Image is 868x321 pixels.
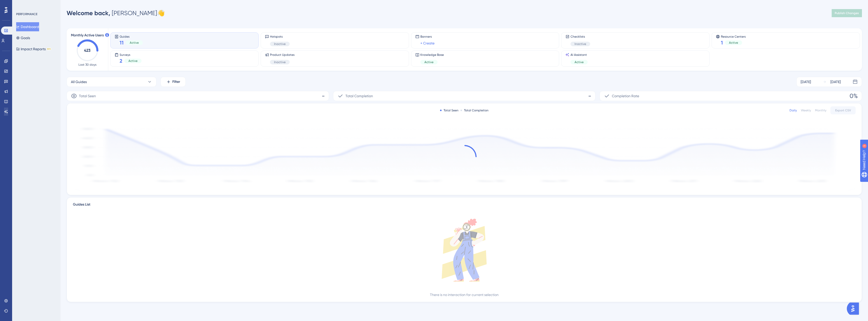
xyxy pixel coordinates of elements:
div: Monthly [815,108,826,112]
button: Filter [160,77,186,87]
span: All Guides [71,79,87,85]
span: Filter [172,79,180,85]
span: Need Help? [12,1,32,7]
div: Weekly [801,108,811,112]
button: Goals [16,33,30,42]
span: Knowledge Base [420,53,444,57]
span: Active [130,41,139,45]
span: Monthly Active Users [71,32,104,38]
span: - [322,92,325,100]
button: Export CSV [830,106,856,114]
span: Inactive [274,42,286,46]
span: Banners [420,35,435,39]
div: BETA [47,48,51,50]
span: Inactive [575,42,586,46]
span: 2 [120,57,122,64]
span: Publish Changes [835,11,859,15]
span: Resource Centers [721,35,746,38]
span: Completion Rate [612,93,639,99]
span: Last 30 days [78,63,96,67]
span: Guides [120,35,143,38]
div: 5 [35,3,37,7]
span: Checklists [571,35,590,39]
a: + Create [420,40,435,46]
span: Total Seen [79,93,96,99]
span: Export CSV [835,108,851,112]
span: - [588,92,591,100]
span: Total Completion [345,93,373,99]
span: 0% [850,92,858,100]
div: [DATE] [801,79,811,85]
div: Daily [790,108,797,112]
div: There is no interaction for current selection [430,292,499,298]
span: Active [575,60,584,64]
div: [DATE] [830,79,841,85]
div: PERFORMANCE [16,12,37,16]
span: Active [729,41,738,45]
text: 423 [84,48,91,53]
button: All Guides [67,77,156,87]
span: AI Assistant [571,53,588,57]
span: Product Updates [270,53,294,57]
div: Total Seen [440,108,458,112]
span: 1 [721,39,723,46]
span: Active [424,60,433,64]
span: Surveys [120,53,142,56]
div: Total Completion [460,108,489,112]
button: Publish Changes [832,9,862,17]
span: Hotspots [270,35,290,39]
span: Welcome back, [67,9,110,17]
span: Active [128,59,138,63]
span: Guides List [73,202,90,211]
span: Inactive [274,60,286,64]
iframe: UserGuiding AI Assistant Launcher [847,301,862,316]
div: [PERSON_NAME] 👋 [67,9,165,17]
button: Impact ReportsBETA [16,44,51,54]
span: 11 [120,39,124,46]
button: Dashboard [16,22,39,31]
